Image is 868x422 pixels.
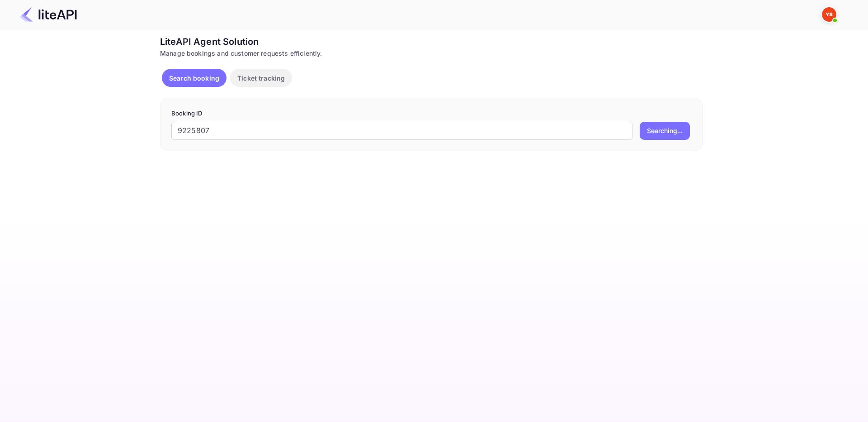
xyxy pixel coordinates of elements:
img: Yandex Support [822,7,836,22]
div: Manage bookings and customer requests efficiently. [160,48,703,58]
div: LiteAPI Agent Solution [160,35,703,48]
input: Enter Booking ID (e.g., 63782194) [171,122,632,140]
p: Booking ID [171,109,691,118]
p: Search booking [169,73,219,83]
p: Ticket tracking [237,73,285,83]
img: LiteAPI Logo [20,7,77,22]
button: Searching... [640,122,690,140]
